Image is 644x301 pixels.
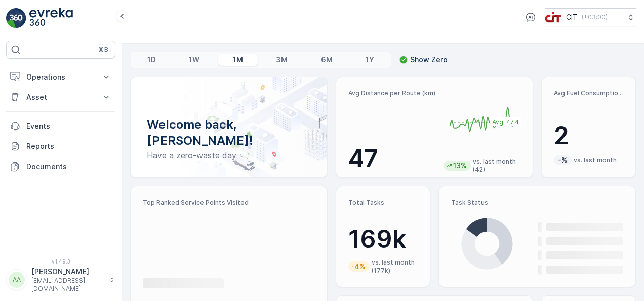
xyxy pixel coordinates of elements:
[452,161,468,171] p: 13%
[6,157,115,177] a: Documents
[98,46,108,54] p: ⌘B
[147,117,311,149] p: Welcome back, [PERSON_NAME]!
[582,13,608,21] p: ( +03:00 )
[147,55,156,65] p: 1D
[26,92,95,102] p: Asset
[372,258,418,275] p: vs. last month (177k)
[6,87,115,107] button: Asset
[557,155,569,165] p: -%
[6,116,115,136] a: Events
[31,267,104,277] p: [PERSON_NAME]
[233,55,243,65] p: 1M
[348,199,418,207] p: Total Tasks
[31,277,104,293] p: [EMAIL_ADDRESS][DOMAIN_NAME]
[566,12,578,22] p: CIT
[6,258,115,265] span: v 1.49.3
[451,199,623,207] p: Task Status
[6,8,26,28] img: logo
[554,89,623,97] p: Avg Fuel Consumption per Route (lt)
[6,67,115,87] button: Operations
[276,55,288,65] p: 3M
[189,55,199,65] p: 1W
[348,89,435,97] p: Avg Distance per Route (km)
[366,55,374,65] p: 1Y
[545,8,636,26] button: CIT(+03:00)
[26,121,111,131] p: Events
[353,261,367,272] p: 4%
[147,149,311,161] p: Have a zero-waste day
[348,143,435,174] p: 47
[473,158,524,174] p: vs. last month (42)
[574,156,617,164] p: vs. last month
[554,121,623,151] p: 2
[6,267,115,293] button: AA[PERSON_NAME][EMAIL_ADDRESS][DOMAIN_NAME]
[6,136,115,157] a: Reports
[143,199,315,207] p: Top Ranked Service Points Visited
[26,162,111,172] p: Documents
[545,12,562,23] img: cit-logo_pOk6rL0.png
[29,8,73,28] img: logo_light-DOdMpM7g.png
[9,272,25,288] div: AA
[26,141,111,152] p: Reports
[348,224,418,254] p: 169k
[410,55,448,65] p: Show Zero
[26,72,95,82] p: Operations
[321,55,333,65] p: 6M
